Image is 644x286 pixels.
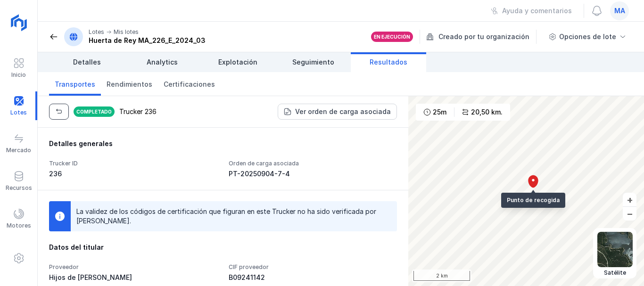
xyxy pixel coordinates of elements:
[229,263,397,271] div: CIF proveedor
[49,160,217,167] div: Trucker ID
[49,263,217,271] div: Proveedor
[73,57,101,67] span: Detalles
[7,222,31,229] div: Motores
[158,72,221,96] a: Certificaciones
[107,80,152,89] span: Rendimientos
[49,139,397,148] div: Detalles generales
[623,193,636,206] button: +
[218,57,257,67] span: Explotación
[275,52,351,72] a: Seguimiento
[49,169,217,179] div: 236
[292,57,334,67] span: Seguimiento
[559,32,616,41] div: Opciones de lote
[119,107,157,116] div: Trucker 236
[101,72,158,96] a: Rendimientos
[49,52,124,72] a: Detalles
[164,80,215,89] span: Certificaciones
[278,104,397,120] button: Ver orden de carga asociada
[370,57,407,67] span: Resultados
[623,207,636,221] button: –
[49,72,101,96] a: Transportes
[485,3,578,19] button: Ayuda y comentarios
[351,52,426,72] a: Resultados
[114,28,139,36] div: Mis lotes
[200,52,275,72] a: Explotación
[229,169,397,179] div: PT-20250904-7-4
[89,28,104,36] div: Lotes
[49,273,217,282] div: Hijos de [PERSON_NAME]
[147,57,178,67] span: Analytics
[124,52,200,72] a: Analytics
[597,269,633,277] div: Satélite
[49,243,397,252] div: Datos del titular
[11,71,26,79] div: Inicio
[7,11,31,34] img: logoRight.svg
[6,147,31,154] div: Mercado
[614,6,625,16] span: ma
[471,107,503,117] div: 20,50 km.
[295,107,391,116] div: Ver orden de carga asociada
[433,107,446,117] div: 25m
[502,6,572,16] div: Ayuda y comentarios
[374,33,410,40] div: En ejecución
[426,30,538,44] div: Creado por tu organización
[229,160,397,167] div: Orden de carga asociada
[76,207,384,226] div: La validez de los códigos de certificación que figuran en este Trucker no ha sido verificada por ...
[6,184,32,192] div: Recursos
[229,273,397,282] div: B09241142
[55,80,95,89] span: Transportes
[73,106,116,118] div: Completado
[597,232,633,267] img: satellite.webp
[89,36,206,45] div: Huerta de Rey MA_226_E_2024_03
